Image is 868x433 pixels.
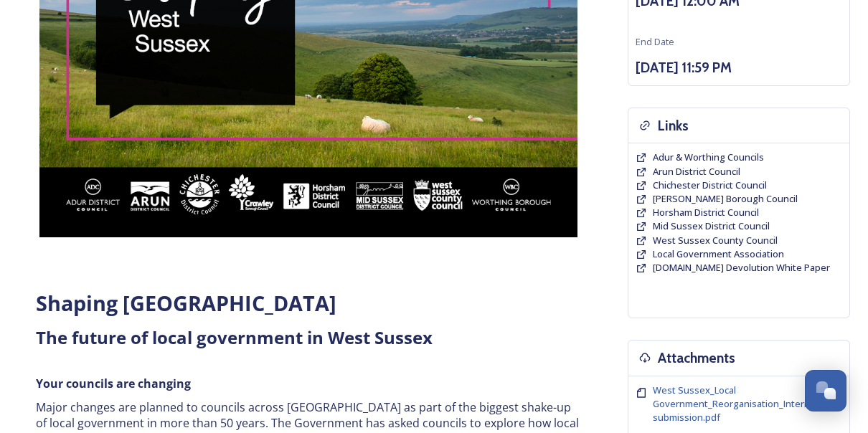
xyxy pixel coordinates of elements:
span: Adur & Worthing Councils [653,151,764,163]
strong: The future of local government in West Sussex [36,325,433,349]
strong: Your councils are changing [36,376,191,391]
h3: Links [658,115,689,136]
a: Horsham District Council [653,206,759,219]
button: Open Chat [805,370,846,411]
span: Mid Sussex District Council [653,219,770,232]
a: Arun District Council [653,165,740,179]
span: End Date [636,35,674,48]
a: Local Government Association [653,247,784,261]
span: West Sussex_Local Government_Reorganisation_Interim submission.pdf [653,384,814,424]
span: Horsham District Council [653,206,759,219]
span: Arun District Council [653,165,740,178]
a: Mid Sussex District Council [653,219,770,233]
a: [PERSON_NAME] Borough Council [653,192,798,206]
span: [DOMAIN_NAME] Devolution White Paper [653,261,830,274]
span: Local Government Association [653,247,784,260]
a: [DOMAIN_NAME] Devolution White Paper [653,261,830,275]
strong: Shaping [GEOGRAPHIC_DATA] [36,289,336,317]
span: [PERSON_NAME] Borough Council [653,192,798,205]
a: Adur & Worthing Councils [653,151,764,164]
h3: Attachments [658,348,735,368]
span: West Sussex County Council [653,234,778,247]
a: West Sussex County Council [653,234,778,247]
span: Chichester District Council [653,179,767,191]
a: Chichester District Council [653,179,767,192]
h3: [DATE] 11:59 PM [636,57,842,78]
